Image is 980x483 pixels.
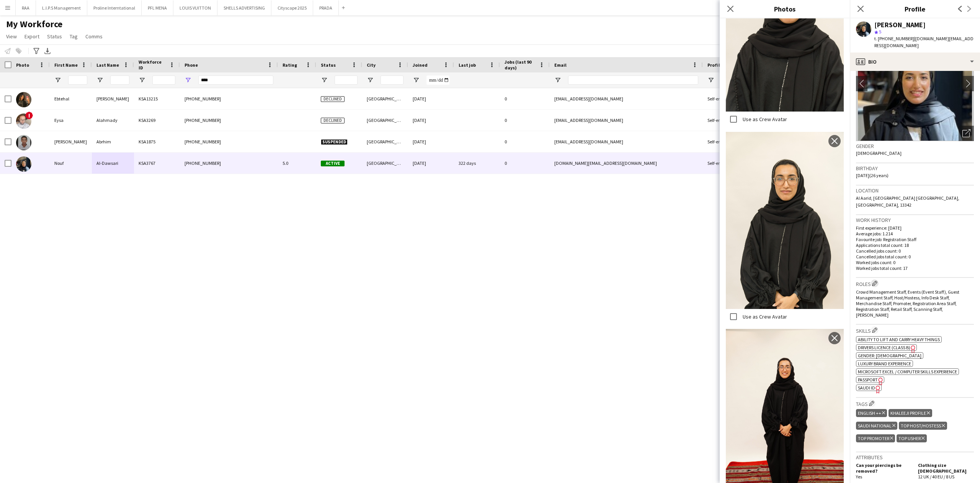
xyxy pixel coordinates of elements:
[459,62,476,68] span: Last job
[959,126,974,141] div: Open photos pop-in
[856,265,974,271] p: Worked jobs total count: 17
[87,0,142,15] button: Proline Interntational
[67,31,81,41] a: Tag
[408,131,454,152] div: [DATE]
[707,77,714,84] button: Open Filter Menu
[96,77,103,84] button: Open Filter Menu
[856,434,895,442] div: TOP PROMOTER
[408,110,454,131] div: [DATE]
[25,112,33,119] span: !
[856,242,974,248] p: Applications total count: 18
[24,33,39,40] span: Export
[856,474,862,480] span: Yes
[362,131,408,152] div: [GEOGRAPHIC_DATA]
[321,62,336,68] span: Status
[741,313,787,320] label: Use as Crew Avatar
[367,62,376,68] span: City
[856,231,974,237] p: Average jobs: 1.214
[500,153,550,174] div: 0
[180,131,278,152] div: [PHONE_NUMBER]
[134,131,180,152] div: KSA1875
[856,248,974,254] p: Cancelled jobs count: 0
[362,88,408,109] div: [GEOGRAPHIC_DATA]
[703,131,752,152] div: Self-employed Crew
[856,225,974,231] p: First experience: [DATE]
[50,110,92,131] div: Eysa
[568,76,698,85] input: Email Filter Input
[550,88,703,109] div: [EMAIL_ADDRESS][DOMAIN_NAME]
[110,76,129,85] input: Last Name Filter Input
[180,153,278,174] div: [PHONE_NUMBER]
[874,21,926,28] div: [PERSON_NAME]
[741,116,787,123] label: Use as Crew Avatar
[6,18,62,30] span: My Workforce
[321,139,348,145] span: Suspended
[856,462,912,474] h5: Can your piercings be removed?
[874,36,914,41] span: t. [PHONE_NUMBER]
[92,131,134,152] div: Abrhim
[139,59,166,71] span: Workforce ID
[82,31,106,41] a: Comms
[500,88,550,109] div: 0
[44,31,65,41] a: Status
[3,31,20,41] a: View
[703,110,752,131] div: Self-employed Crew
[858,369,957,375] span: Microsoft Excel / Computer skills experience
[16,62,29,68] span: Photo
[381,76,403,85] input: City Filter Input
[874,36,973,48] span: | [DOMAIN_NAME][EMAIL_ADDRESS][DOMAIN_NAME]
[180,88,278,109] div: [PHONE_NUMBER]
[703,88,752,109] div: Self-employed Crew
[321,118,345,123] span: Declined
[16,113,31,129] img: Eysa Alahmady
[858,361,911,366] span: Luxury brand experience
[185,62,198,68] span: Phone
[54,62,78,68] span: First Name
[185,77,191,84] button: Open Filter Menu
[278,153,316,174] div: 5.0
[54,77,61,84] button: Open Filter Menu
[703,153,752,174] div: Self-employed Crew
[858,345,910,350] span: Drivers Licence (Class B)
[505,59,536,71] span: Jobs (last 90 days)
[16,0,36,15] button: RAA
[856,187,974,194] h3: Location
[362,153,408,174] div: [GEOGRAPHIC_DATA]
[134,153,180,174] div: KSA3767
[856,422,897,430] div: SAUDI NATIONAL
[850,53,980,71] div: Bio
[68,76,87,85] input: First Name Filter Input
[500,110,550,131] div: 0
[858,353,921,358] span: Gender: [DEMOGRAPHIC_DATA]
[856,165,974,172] h3: Birthday
[408,153,454,174] div: [DATE]
[707,62,723,68] span: Profile
[856,26,974,141] img: Crew avatar or photo
[313,0,339,15] button: PRADA
[856,150,902,156] span: [DEMOGRAPHIC_DATA]
[96,62,119,68] span: Last Name
[856,399,974,407] h3: Tags
[92,153,134,174] div: Al-Dawsari
[16,92,31,107] img: Ebtehal Alsyd
[554,77,561,84] button: Open Filter Menu
[362,110,408,131] div: [GEOGRAPHIC_DATA]
[283,62,297,68] span: Rating
[918,474,954,480] span: 12 UK / 40 EU / 8 US
[139,77,145,84] button: Open Filter Menu
[50,153,92,174] div: Nouf
[550,110,703,131] div: [EMAIL_ADDRESS][DOMAIN_NAME]
[152,76,175,85] input: Workforce ID Filter Input
[858,377,878,383] span: Passport
[321,96,345,102] span: Declined
[899,422,947,430] div: TOP HOST/HOSTESS
[16,135,31,150] img: Mohammed Abrhim
[21,31,42,41] a: Export
[271,0,313,15] button: Cityscape 2025
[454,153,500,174] div: 322 days
[426,76,449,85] input: Joined Filter Input
[856,279,974,287] h3: Roles
[856,172,889,178] span: [DATE] (26 years)
[897,434,926,442] div: TOP USHER
[856,454,974,461] h3: Attributes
